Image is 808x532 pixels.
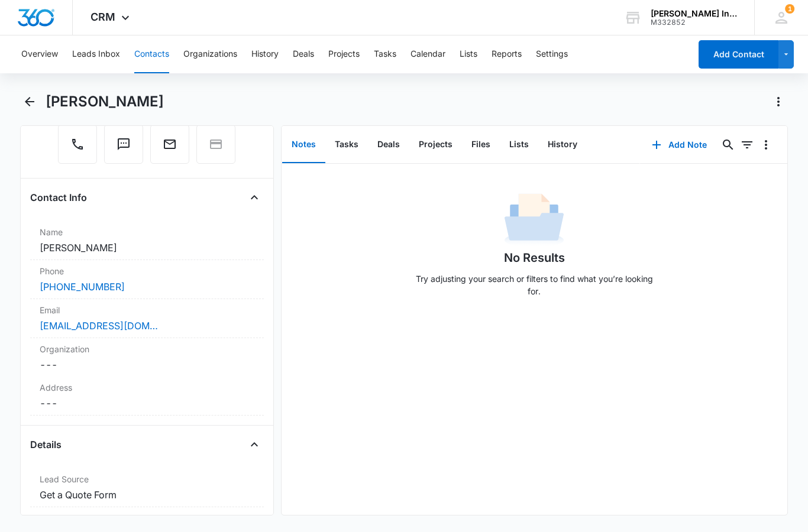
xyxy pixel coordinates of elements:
label: Email [40,304,254,316]
div: Organization--- [30,338,264,377]
label: Organization [40,343,254,355]
button: Close [245,188,264,207]
button: Lists [500,126,538,163]
span: 1 [785,4,794,14]
button: Contacts [134,35,169,73]
a: Call [58,143,97,153]
img: No Data [505,190,564,249]
button: Add Contact [699,40,778,69]
button: Lists [460,35,477,73]
button: Filters [738,135,757,154]
button: Files [462,126,500,163]
button: Call [58,125,97,164]
button: Leads Inbox [72,35,120,73]
div: Name[PERSON_NAME] [30,221,264,260]
h4: Details [30,437,62,452]
button: Deals [368,126,409,163]
div: account id [651,18,737,27]
button: History [538,126,587,163]
button: Projects [409,126,462,163]
dd: Get a Quote Form [40,488,254,502]
h1: [PERSON_NAME] [46,93,164,111]
div: Address--- [30,377,264,416]
button: Add Note [640,131,719,159]
div: Lead SourceGet a Quote Form [30,468,264,507]
button: Back [20,92,38,111]
dd: --- [40,358,254,372]
button: Notes [282,126,325,163]
label: Name [40,226,254,238]
h1: No Results [504,249,565,267]
button: Tasks [374,35,396,73]
button: Calendar [411,35,445,73]
dd: --- [40,396,254,410]
label: Lead Source [40,473,254,485]
h4: Contact Info [30,190,87,205]
a: [PHONE_NUMBER] [40,280,125,294]
a: Text [104,143,143,153]
button: Settings [536,35,568,73]
button: Projects [328,35,360,73]
button: Text [104,125,143,164]
button: Overview [21,35,58,73]
a: [EMAIL_ADDRESS][DOMAIN_NAME] [40,319,158,333]
button: Email [150,125,189,164]
div: Email[EMAIL_ADDRESS][DOMAIN_NAME] [30,299,264,338]
label: Contact Type [40,512,254,524]
div: notifications count [785,4,794,14]
label: Phone [40,265,254,277]
p: Try adjusting your search or filters to find what you’re looking for. [410,273,658,297]
button: Overflow Menu [757,135,775,154]
div: account name [651,9,737,18]
label: Address [40,381,254,394]
button: Close [245,435,264,454]
button: Actions [769,92,788,111]
button: Search... [719,135,738,154]
a: Email [150,143,189,153]
button: History [251,35,279,73]
button: Deals [293,35,314,73]
dd: [PERSON_NAME] [40,241,254,255]
button: Reports [492,35,522,73]
span: CRM [91,11,115,23]
button: Organizations [183,35,237,73]
div: Phone[PHONE_NUMBER] [30,260,264,299]
button: Tasks [325,126,368,163]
